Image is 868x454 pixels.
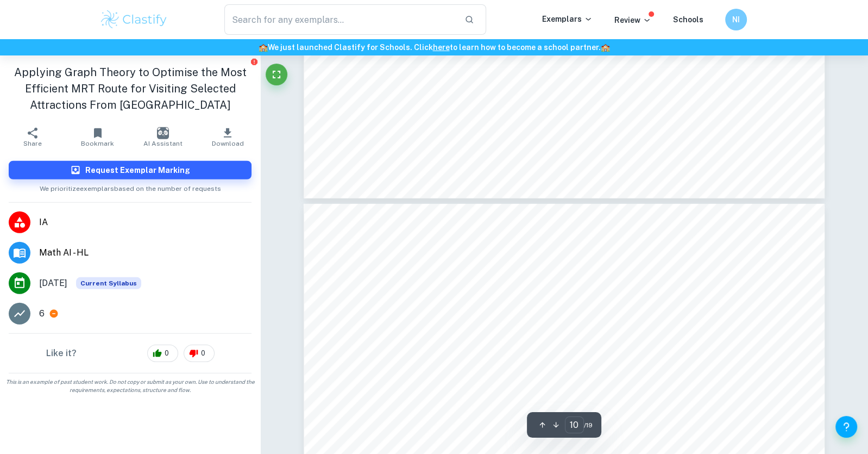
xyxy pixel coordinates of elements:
[433,43,450,52] a: here
[601,43,610,52] span: 🏫
[250,58,258,66] button: Report issue
[39,307,45,320] p: 6
[196,122,261,152] button: Download
[157,127,169,139] img: AI Assistant
[365,360,763,371] span: tree, it minimises alternative routes which provides a more meaningful estimation of
[39,246,251,259] span: Math AI - HL
[266,64,287,85] button: Fullscreen
[147,345,178,362] div: 0
[65,122,130,152] button: Bookmark
[224,4,456,35] input: Search for any exemplars...
[542,13,593,25] p: Exemplars
[23,140,42,147] span: Share
[184,345,215,362] div: 0
[81,140,114,147] span: Bookmark
[725,9,747,30] button: NI
[396,266,763,277] span: When choosing the deleted vertex, I compare the number of edges as I want to
[195,348,211,359] span: 0
[584,420,593,430] span: / 19
[130,122,196,152] button: AI Assistant
[9,161,251,179] button: Request Exemplar Marking
[365,314,762,324] span: Ghaut consists of the greatest number of edges, I chose it to be deleted from the
[39,216,251,229] span: IA
[9,64,251,113] h1: Applying Graph Theory to Optimise the Most Efficient MRT Route for Visiting Selected Attractions ...
[85,164,190,176] h6: Request Exemplar Marking
[99,9,168,30] img: Clastify logo
[365,290,762,300] span: minimize the amount of work required to find the minimum spanning tree. As Dhoby
[673,15,703,24] a: Schools
[752,156,764,166] span: 10
[143,140,183,147] span: AI Assistant
[76,277,141,289] div: This exemplar is based on the current syllabus. Feel free to refer to it for inspiration/ideas wh...
[614,14,651,26] p: Review
[365,384,620,394] span: efficiency. The new weighted graph is now shown below:
[46,347,77,360] h6: Like it?
[2,41,866,53] h6: We just launched Clastify for Schools. Click to learn how to become a school partner.
[39,277,67,290] span: [DATE]
[259,43,268,52] span: 🏫
[365,337,763,347] span: weighted graph. Not only will it be easier for me to construct the minimum spanning
[76,277,141,289] span: Current Syllabus
[4,378,256,394] span: This is an example of past student work. Do not copy or submit as your own. Use to understand the...
[40,179,221,194] span: We prioritize exemplars based on the number of requests
[212,140,244,147] span: Download
[835,416,857,438] button: Help and Feedback
[159,348,175,359] span: 0
[730,14,743,26] h6: NI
